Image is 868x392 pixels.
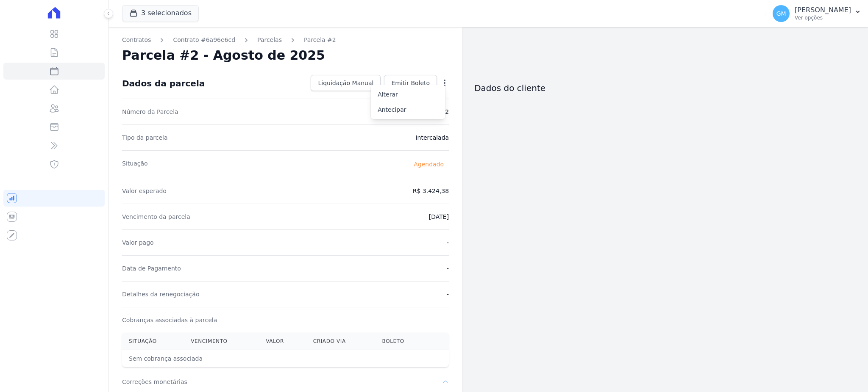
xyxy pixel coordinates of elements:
dt: Valor esperado [122,187,167,195]
p: Ver opções [795,14,851,21]
button: 3 selecionados [122,5,199,21]
th: Sem cobrança associada [122,350,376,367]
a: Contratos [122,36,151,44]
dt: Número da Parcela [122,108,178,116]
dt: Detalhes da renegociação [122,290,200,298]
dt: Data de Pagamento [122,264,181,273]
span: Emitir Boleto [391,79,430,87]
a: Alterar [371,87,445,102]
span: Liquidação Manual [318,79,373,87]
dt: Vencimento da parcela [122,213,190,221]
a: Parcela #2 [304,36,336,44]
dt: Valor pago [122,238,154,247]
dt: Cobranças associadas à parcela [122,316,217,324]
h3: Correções monetárias [122,378,187,386]
dd: [DATE] [429,213,449,221]
th: Situação [122,333,184,350]
dd: 2 [445,108,449,116]
th: Valor [259,333,306,350]
dt: Situação [122,159,148,169]
th: Boleto [376,333,429,350]
div: Dados da parcela [122,78,205,88]
a: Emitir Boleto [384,75,437,91]
a: Antecipar [371,102,445,117]
dd: - [447,238,449,247]
dd: R$ 3.424,38 [413,187,449,195]
a: Liquidação Manual [311,75,381,91]
dd: - [447,290,449,298]
a: Contrato #6a96e6cd [173,36,235,44]
p: [PERSON_NAME] [795,6,851,14]
h3: Dados do cliente [474,83,651,93]
a: Parcelas [257,36,282,44]
span: Agendado [409,159,449,169]
span: GM [776,11,786,17]
dt: Tipo da parcela [122,133,168,142]
dd: - [447,264,449,273]
nav: Breadcrumb [122,36,449,44]
dd: Intercalada [415,133,449,142]
th: Vencimento [184,333,259,350]
th: Criado via [306,333,376,350]
button: GM [PERSON_NAME] Ver opções [766,2,868,25]
h2: Parcela #2 - Agosto de 2025 [122,48,325,63]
